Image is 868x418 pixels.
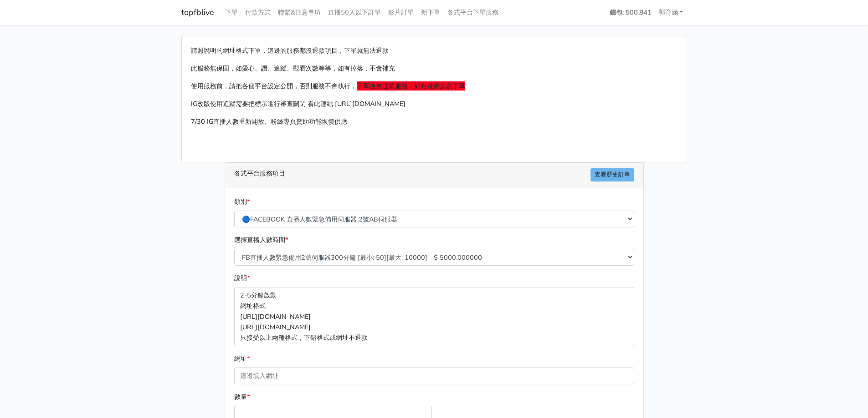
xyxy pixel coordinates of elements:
[181,4,214,21] a: topfblive
[234,273,250,283] label: 說明
[234,235,288,245] label: 選擇直播人數時間
[191,45,678,56] p: 請照說明的網址格式下單，這邊的服務都沒退款項目，下單就無法退款
[234,368,634,384] input: 這邊填入網址
[191,81,678,91] p: 使用服務前，請把各個平台設定公開，否則服務不會執行，
[191,63,678,74] p: 此服務無保固，如愛心、讚、追蹤、觀看次數等等，如有掉落，不會補充
[225,163,643,187] div: 各式平台服務項目
[234,392,250,402] label: 數量
[274,4,324,21] a: 聯繫&注意事項
[385,4,417,21] a: 影片訂單
[655,4,687,21] a: 郭育涵
[221,4,241,21] a: 下單
[357,81,465,91] span: 下單後無退款服務，如有疑慮請勿下單
[241,4,274,21] a: 付款方式
[591,168,634,181] a: 查看歷史訂單
[444,4,502,21] a: 各式平台下單服務
[606,4,655,21] a: 錢包: 500.841
[234,287,634,346] p: 2-5分鐘啟動 網址格式 [URL][DOMAIN_NAME] [URL][DOMAIN_NAME] 只接受以上兩種格式，下錯格式或網址不退款
[417,4,444,21] a: 新下單
[610,8,652,17] strong: 錢包: 500.841
[324,4,385,21] a: 直播50人以下訂單
[191,99,678,109] p: IG改版使用追蹤需要把標示進行審查關閉 看此連結 [URL][DOMAIN_NAME]
[191,116,678,127] p: 7/30 IG直播人數重新開放、粉絲專頁贊助功能恢復供應
[234,353,250,364] label: 網址
[234,196,250,207] label: 類別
